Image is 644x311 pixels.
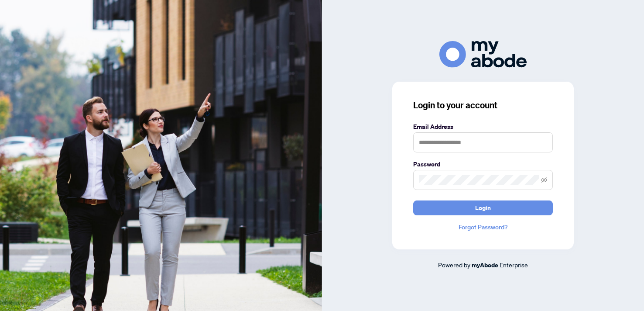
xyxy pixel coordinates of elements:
[475,201,491,215] span: Login
[541,177,547,183] span: eye-invisible
[413,99,553,111] h3: Login to your account
[413,222,553,232] a: Forgot Password?
[439,41,527,68] img: ma-logo
[500,261,528,269] span: Enterprise
[472,260,498,270] a: myAbode
[413,159,553,169] label: Password
[413,122,553,131] label: Email Address
[438,261,470,269] span: Powered by
[413,200,553,215] button: Login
